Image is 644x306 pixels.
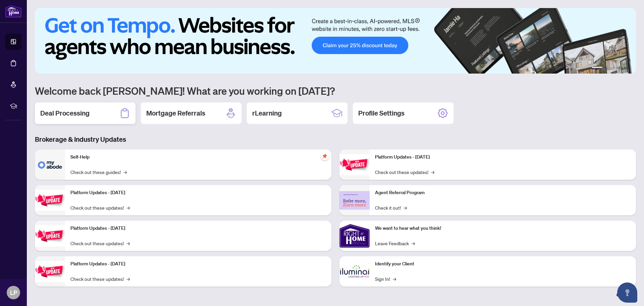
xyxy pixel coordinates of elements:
[70,189,326,196] p: Platform Updates - [DATE]
[610,67,613,70] button: 3
[70,260,326,268] p: Platform Updates - [DATE]
[375,154,631,161] p: Platform Updates - [DATE]
[404,204,407,211] span: →
[627,67,629,70] button: 6
[358,108,405,118] h2: Profile Settings
[35,149,65,180] img: Self-Help
[375,260,631,268] p: Identify your Client
[339,256,370,287] img: Identify your Client
[375,225,631,232] p: We want to hear what you think!
[126,204,130,211] span: →
[126,275,130,282] span: →
[35,261,65,282] img: Platform Updates - July 8, 2025
[70,154,326,161] p: Self-Help
[70,275,130,282] a: Check out these updates!→
[321,152,329,160] span: pushpin
[412,239,415,247] span: →
[617,282,637,303] button: Open asap
[375,275,396,282] a: Sign In!→
[35,225,65,247] img: Platform Updates - July 21, 2025
[35,84,636,97] h1: Welcome back [PERSON_NAME]! What are you working on [DATE]?
[5,5,21,17] img: logo
[339,221,370,251] img: We want to hear what you think!
[616,67,619,70] button: 4
[621,67,624,70] button: 5
[375,204,407,211] a: Check it out!→
[70,239,130,247] a: Check out these updates!→
[123,168,127,176] span: →
[126,239,130,247] span: →
[375,189,631,196] p: Agent Referral Program
[605,67,608,70] button: 2
[70,225,326,232] p: Platform Updates - [DATE]
[431,168,434,176] span: →
[375,239,415,247] a: Leave Feedback→
[592,67,602,70] button: 1
[146,108,205,118] h2: Mortgage Referrals
[35,135,636,144] h3: Brokerage & Industry Updates
[393,275,396,282] span: →
[35,8,636,74] img: Slide 0
[70,204,130,211] a: Check out these updates!→
[339,191,370,210] img: Agent Referral Program
[10,288,17,297] span: LP
[339,154,370,175] img: Platform Updates - June 23, 2025
[70,168,127,176] a: Check out these guides!→
[375,168,434,176] a: Check out these updates!→
[40,108,90,118] h2: Deal Processing
[252,108,282,118] h2: rLearning
[35,190,65,211] img: Platform Updates - September 16, 2025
